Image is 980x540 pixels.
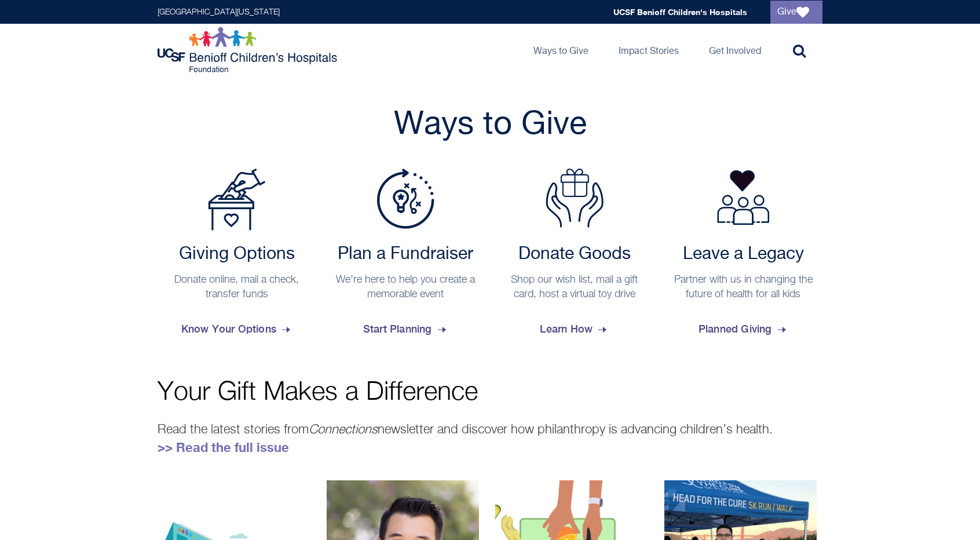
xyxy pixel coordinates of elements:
[163,244,310,265] h2: Giving Options
[208,169,266,231] img: Payment Options
[158,380,822,406] p: Your Gift Makes a Difference
[670,244,817,265] h2: Leave a Legacy
[181,313,292,345] span: Know Your Options
[699,313,788,345] span: Planned Giving
[363,313,448,345] span: Start Planning
[332,244,480,265] h2: Plan a Fundraiser
[327,169,485,345] a: Plan a Fundraiser Plan a Fundraiser We're here to help you create a memorable event Start Planning
[158,8,280,16] a: [GEOGRAPHIC_DATA][US_STATE]
[546,169,604,228] img: Donate Goods
[158,27,340,73] img: Logo for UCSF Benioff Children's Hospitals Foundation
[158,440,289,455] a: >> Read the full issue
[495,169,654,345] a: Donate Goods Donate Goods Shop our wish list, mail a gift card, host a virtual toy drive Learn How
[670,273,817,302] p: Partner with us in changing the future of health for all kids
[609,24,688,76] a: Impact Stories
[501,273,648,302] p: Shop our wish list, mail a gift card, host a virtual toy drive
[501,244,648,265] h2: Donate Goods
[540,313,609,345] span: Learn How
[376,169,434,229] img: Plan a Fundraiser
[158,420,822,457] p: Read the latest stories from newsletter and discover how philanthropy is advancing children’s hea...
[158,105,822,145] h2: Ways to Give
[770,1,822,24] a: Give
[163,273,310,302] p: Donate online, mail a check, transfer funds
[664,169,823,345] a: Leave a Legacy Partner with us in changing the future of health for all kids Planned Giving
[524,24,598,76] a: Ways to Give
[613,7,747,17] a: UCSF Benioff Children's Hospitals
[309,424,378,436] em: Connections
[158,169,316,345] a: Payment Options Giving Options Donate online, mail a check, transfer funds Know Your Options
[700,24,770,76] a: Get Involved
[332,273,480,302] p: We're here to help you create a memorable event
